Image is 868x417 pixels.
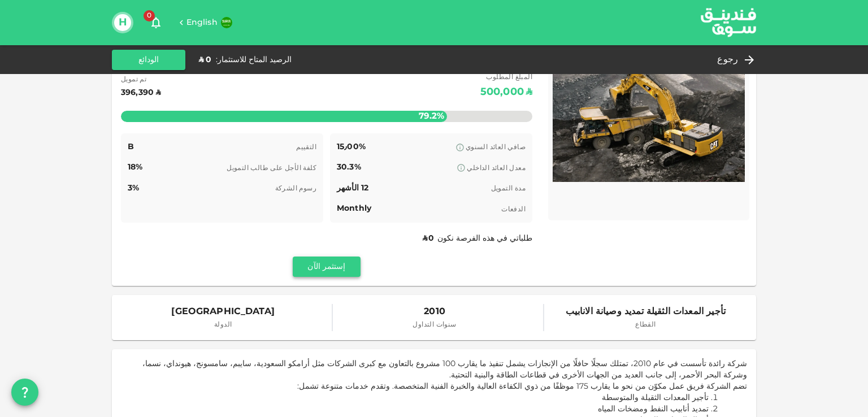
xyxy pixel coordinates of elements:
span: [GEOGRAPHIC_DATA] [171,304,275,320]
a: logo [701,1,756,44]
span: 0 [428,234,434,242]
div: ʢ 0 [199,54,211,66]
span: 15٫00% [337,143,366,151]
span: التقييم [296,144,316,151]
img: flag-sa.b9a346574cdc8950dd34b50780441f57.svg [221,17,232,28]
span: سنوات التداول [413,320,456,331]
span: تضم الشركة فريق عمل مكوّن من نحو ما يقارب 175 موظفًا من ذوي الكفاءة العالية والخبرة الفنية المتخص... [299,383,747,390]
span: تمديد أنابيب النفط ومضخات المياه [598,405,709,413]
span: المبلغ المطلوب [480,72,532,84]
span: 12 الأشهر [337,184,368,192]
button: 0 [145,11,167,34]
button: الودائع [112,50,185,70]
span: 0 [144,10,155,21]
span: معدل العائد الداخلي [467,165,526,172]
span: القطاع [566,320,726,331]
span: كلفة الأجل على طالب التمويل [227,165,316,172]
span: تأجير المعدات الثقيلة والمتوسطة [602,394,709,402]
span: رسوم الشركة [275,185,316,192]
span: شركة رائدة تأسست في عام 2010، تمتلك سجلًا حافلًا من الإنجازات يشمل تنفيذ ما يقارب 100 مشروع بالتع... [142,360,747,379]
span: : [297,383,299,390]
span: 30.3% [337,163,361,171]
img: logo [686,1,771,44]
span: ʢ [423,234,427,242]
span: B [128,143,134,151]
span: تم تمويل [121,75,160,86]
button: إستثمر الآن [293,257,361,277]
img: Marketplace Logo [553,27,745,216]
button: question [11,379,38,406]
span: 18% [128,163,142,171]
div: الرصيد المتاح للاستثمار : [216,54,292,66]
span: صافي العائد السنوي [466,144,526,151]
span: English [186,19,218,27]
span: الدفعات [501,206,526,213]
span: Monthly [337,205,371,212]
span: تأجير المعدات الثقيلة تمديد وصيانة الانابيب [566,304,726,320]
span: 2010 [413,304,456,320]
span: طلباتي في هذه الفرصة نكون [423,234,532,242]
span: رجوع [717,52,738,68]
span: مدة التمويل [491,185,526,192]
span: 3% [128,184,139,192]
button: H [114,14,131,31]
span: الدولة [171,320,275,331]
span: . [449,371,451,379]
